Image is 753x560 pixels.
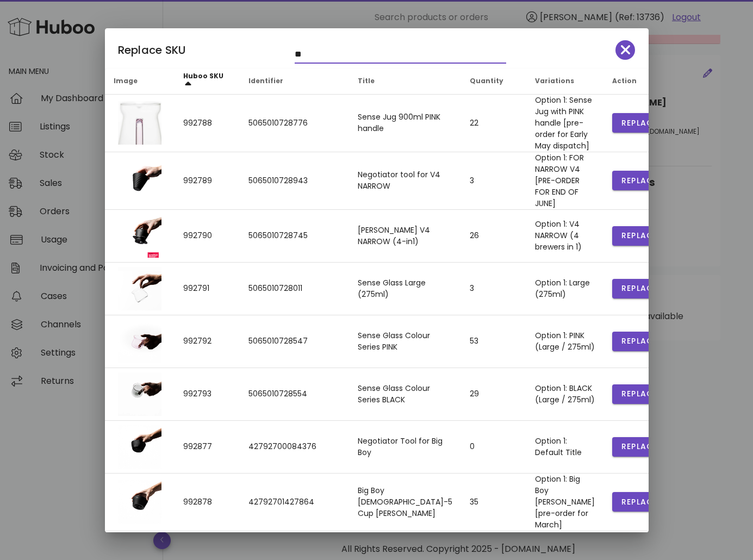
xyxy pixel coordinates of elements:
[526,474,603,531] td: Option 1: Big Boy [PERSON_NAME] [pre-order for March]
[526,421,603,474] td: Option 1: Default Title
[526,368,603,421] td: Option 1: BLACK (Large / 275ml)
[461,368,526,421] td: 29
[240,315,349,368] td: 5065010728547
[612,279,667,298] button: Replace
[612,226,667,246] button: Replace
[349,474,461,531] td: Big Boy [DEMOGRAPHIC_DATA]-5 Cup [PERSON_NAME]
[612,492,667,512] button: Replace
[612,171,667,190] button: Replace
[349,210,461,263] td: [PERSON_NAME] V4 NARROW (4-in1)
[526,315,603,368] td: Option 1: PINK (Large / 275ml)
[349,95,461,152] td: Sense Jug 900ml PINK handle
[526,152,603,210] td: Option 1: FOR NARROW V4 [PRE-ORDER FOR END OF JUNE]
[621,388,658,400] span: Replace
[612,437,667,457] button: Replace
[461,95,526,152] td: 22
[349,152,461,210] td: Negotiator tool for V4 NARROW
[105,69,175,95] th: Image
[349,69,461,95] th: Title: Not sorted. Activate to sort ascending.
[349,421,461,474] td: Negotiator Tool for Big Boy
[175,263,240,315] td: 992791
[358,76,375,85] span: Title
[612,113,667,133] button: Replace
[621,335,658,347] span: Replace
[461,315,526,368] td: 53
[621,441,658,452] span: Replace
[461,152,526,210] td: 3
[349,368,461,421] td: Sense Glass Colour Series BLACK
[461,69,526,95] th: Quantity
[175,474,240,531] td: 992878
[175,95,240,152] td: 992788
[612,384,667,404] button: Replace
[612,332,667,351] button: Replace
[240,474,349,531] td: 42792701427864
[461,263,526,315] td: 3
[240,421,349,474] td: 42792700084376
[470,76,503,85] span: Quantity
[526,95,603,152] td: Option 1: Sense Jug with PINK handle [pre-order for Early May dispatch]
[621,175,658,186] span: Replace
[175,315,240,368] td: 992792
[621,496,658,508] span: Replace
[240,69,349,95] th: Identifier: Not sorted. Activate to sort ascending.
[535,76,574,85] span: Variations
[621,117,658,129] span: Replace
[183,71,223,80] span: Huboo SKU
[461,210,526,263] td: 26
[175,210,240,263] td: 992790
[114,76,138,85] span: Image
[105,28,649,69] div: Replace SKU
[240,368,349,421] td: 5065010728554
[240,95,349,152] td: 5065010728776
[612,76,637,85] span: Action
[175,69,240,95] th: Huboo SKU: Sorted ascending. Activate to sort descending.
[349,315,461,368] td: Sense Glass Colour Series PINK
[240,210,349,263] td: 5065010728745
[526,210,603,263] td: Option 1: V4 NARROW (4 brewers in 1)
[175,368,240,421] td: 992793
[240,152,349,210] td: 5065010728943
[603,69,675,95] th: Action
[621,230,658,241] span: Replace
[526,69,603,95] th: Variations
[248,76,283,85] span: Identifier
[240,263,349,315] td: 5065010728011
[461,421,526,474] td: 0
[621,283,658,294] span: Replace
[526,263,603,315] td: Option 1: Large (275ml)
[175,152,240,210] td: 992789
[461,474,526,531] td: 35
[175,421,240,474] td: 992877
[349,263,461,315] td: Sense Glass Large (275ml)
